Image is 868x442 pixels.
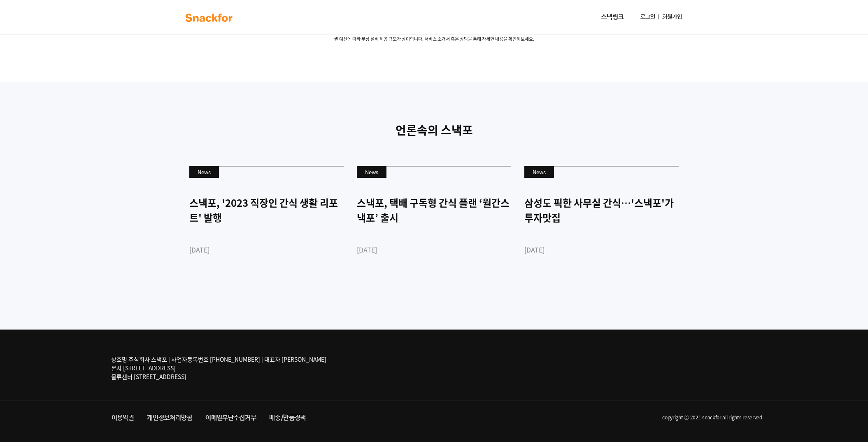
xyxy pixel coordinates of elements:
[111,355,326,381] p: 상호명 주식회사 스낵포 | 사업자등록번호 [PHONE_NUMBER] | 대표자 [PERSON_NAME] 본사 [STREET_ADDRESS] 물류센터 [STREET_ADDRESS]
[524,195,679,225] div: 삼성도 픽한 사무실 간식…'스낵포'가 투자맛집
[524,245,679,255] div: [DATE]
[183,122,685,139] p: 언론속의 스낵포
[199,411,263,426] a: 이메일무단수집거부
[598,9,627,26] a: 스낵링크
[357,195,511,225] div: 스낵포, 택배 구독형 간식 플랜 ‘월간스낵포’ 출시
[177,36,691,43] span: 월 예산에 따라 무상 설비 제공 규모가 상이합니다. 서비스 소개서 혹은 상담을 통해 자세한 내용을 확인해보세요.
[183,11,235,24] img: background-main-color.svg
[357,166,511,283] a: News 스낵포, 택배 구독형 간식 플랜 ‘월간스낵포’ 출시 [DATE]
[524,166,679,283] a: News 삼성도 픽한 사무실 간식…'스낵포'가 투자맛집 [DATE]
[189,166,219,178] div: News
[140,411,199,426] a: 개인정보처리방침
[659,9,685,25] a: 회원가입
[189,245,344,255] div: [DATE]
[312,411,763,426] li: copyright ⓒ 2021 snackfor all rights reserved.
[524,166,554,178] div: News
[263,411,312,426] a: 배송/반품정책
[105,411,141,426] a: 이용약관
[189,166,344,283] a: News 스낵포, '2023 직장인 간식 생활 리포트' 발행 [DATE]
[357,166,386,178] div: News
[189,195,344,225] div: 스낵포, '2023 직장인 간식 생활 리포트' 발행
[637,9,659,25] a: 로그인
[357,245,511,255] div: [DATE]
